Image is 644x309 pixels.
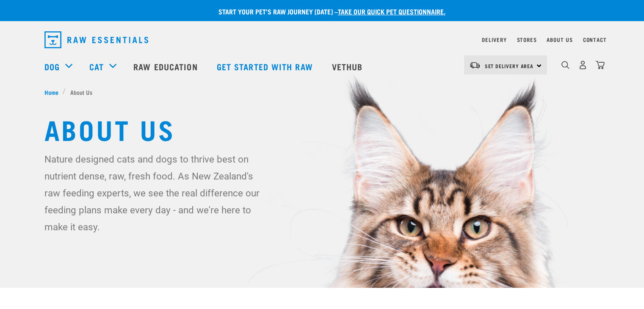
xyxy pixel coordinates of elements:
[44,88,63,97] a: Home
[517,38,537,41] a: Stores
[596,61,605,69] img: home-icon@2x.png
[561,61,569,69] img: home-icon-1@2x.png
[547,38,572,41] a: About Us
[208,50,323,83] a: Get started with Raw
[44,88,58,97] span: Home
[338,9,445,13] a: take our quick pet questionnaire.
[485,64,534,67] span: Set Delivery Area
[38,28,607,52] nav: dropdown navigation
[578,61,587,69] img: user.png
[44,151,267,235] p: Nature designed cats and dogs to thrive best on nutrient dense, raw, fresh food. As New Zealand's...
[89,60,104,73] a: Cat
[125,50,208,83] a: Raw Education
[44,31,148,48] img: Raw Essentials Logo
[469,61,481,69] img: van-moving.png
[44,60,60,73] a: Dog
[323,50,373,83] a: Vethub
[583,38,607,41] a: Contact
[44,113,600,144] h1: About Us
[44,88,600,97] nav: breadcrumbs
[482,38,506,41] a: Delivery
